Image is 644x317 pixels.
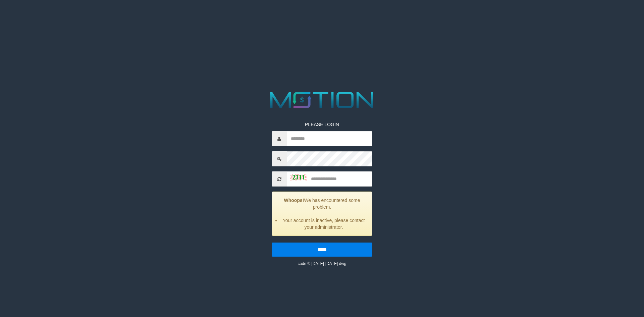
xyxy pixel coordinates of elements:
[280,217,367,230] li: Your account is inactive, please contact your administrator.
[290,174,307,180] img: captcha
[298,261,346,266] small: code © [DATE]-[DATE] dwg
[284,198,304,203] strong: Whoops!
[266,89,378,111] img: MOTION_logo.png
[272,192,372,236] div: We has encountered some problem.
[272,121,372,128] p: PLEASE LOGIN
